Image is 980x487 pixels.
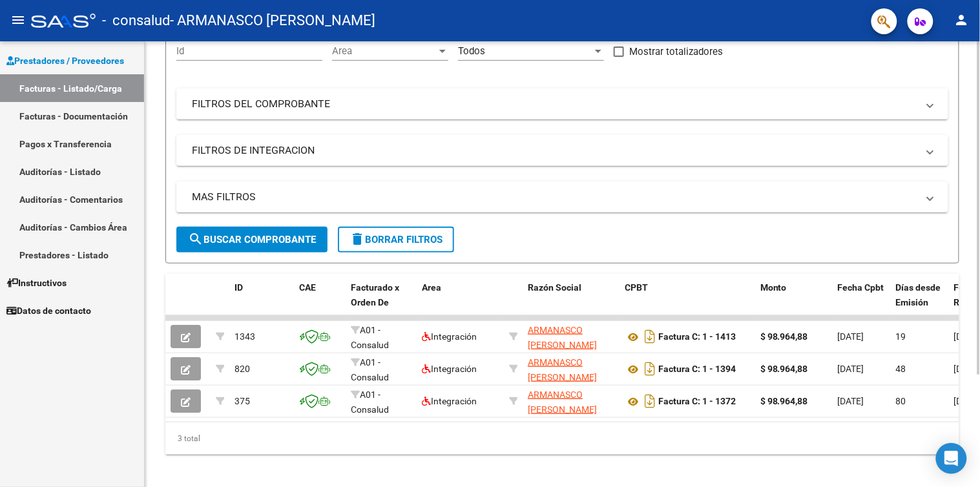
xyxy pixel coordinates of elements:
span: Monto [760,282,787,293]
datatable-header-cell: ID [229,274,294,331]
span: Fecha Cpbt [838,282,884,293]
span: ARMANASCO [PERSON_NAME] [528,325,597,350]
mat-icon: person [954,12,970,28]
mat-panel-title: FILTROS DE INTEGRACION [192,143,917,158]
span: [DATE] [838,331,864,342]
strong: Factura C: 1 - 1413 [658,332,736,342]
datatable-header-cell: CAE [294,274,346,331]
div: 3 total [165,422,959,455]
span: Datos de contacto [6,304,91,318]
span: ARMANASCO [PERSON_NAME] [528,389,597,415]
datatable-header-cell: CPBT [620,274,755,331]
datatable-header-cell: Monto [755,274,833,331]
strong: $ 98.964,88 [760,331,808,342]
span: CAE [299,282,316,293]
datatable-header-cell: Fecha Cpbt [833,274,891,331]
span: 820 [235,364,250,374]
datatable-header-cell: Razón Social [523,274,620,331]
i: Descargar documento [641,358,658,379]
datatable-header-cell: Area [417,274,504,331]
mat-panel-title: FILTROS DEL COMPROBANTE [192,97,917,111]
span: [DATE] [838,364,864,374]
strong: $ 98.964,88 [760,396,808,406]
div: 20379211802 [528,355,614,382]
span: 80 [896,396,906,406]
i: Descargar documento [641,326,658,347]
mat-icon: menu [10,12,26,28]
span: Integración [422,364,477,374]
span: Facturado x Orden De [351,282,399,307]
mat-expansion-panel-header: MAS FILTROS [176,181,948,212]
span: Prestadores / Proveedores [6,54,124,68]
span: Area [332,45,437,57]
span: Buscar Comprobante [188,234,316,245]
button: Buscar Comprobante [176,227,328,253]
span: 19 [896,331,906,342]
div: Open Intercom Messenger [936,443,967,474]
strong: Factura C: 1 - 1372 [658,397,736,407]
datatable-header-cell: Días desde Emisión [891,274,949,331]
mat-expansion-panel-header: FILTROS DEL COMPROBANTE [176,88,948,119]
span: - ARMANASCO [PERSON_NAME] [170,6,375,35]
span: - consalud [102,6,170,35]
span: Razón Social [528,282,581,293]
span: Mostrar totalizadores [629,44,723,59]
span: Integración [422,396,477,406]
i: Descargar documento [641,391,658,411]
div: 20379211802 [528,323,614,350]
datatable-header-cell: Facturado x Orden De [346,274,417,331]
span: Todos [458,45,485,57]
span: CPBT [625,282,648,293]
mat-icon: search [188,231,203,247]
span: A01 - Consalud [351,357,389,382]
span: Integración [422,331,477,342]
span: 375 [235,396,250,406]
span: A01 - Consalud [351,389,389,415]
span: ID [235,282,243,293]
strong: $ 98.964,88 [760,364,808,374]
span: ARMANASCO [PERSON_NAME] [528,357,597,382]
div: 20379211802 [528,388,614,415]
mat-panel-title: MAS FILTROS [192,190,917,204]
span: Instructivos [6,276,67,290]
span: [DATE] [838,396,864,406]
mat-icon: delete [349,231,365,247]
mat-expansion-panel-header: FILTROS DE INTEGRACION [176,135,948,166]
strong: Factura C: 1 - 1394 [658,364,736,375]
span: Borrar Filtros [349,234,443,245]
span: 1343 [235,331,255,342]
span: A01 - Consalud [351,325,389,350]
button: Borrar Filtros [338,227,454,253]
span: Días desde Emisión [896,282,941,307]
span: 48 [896,364,906,374]
span: Area [422,282,441,293]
